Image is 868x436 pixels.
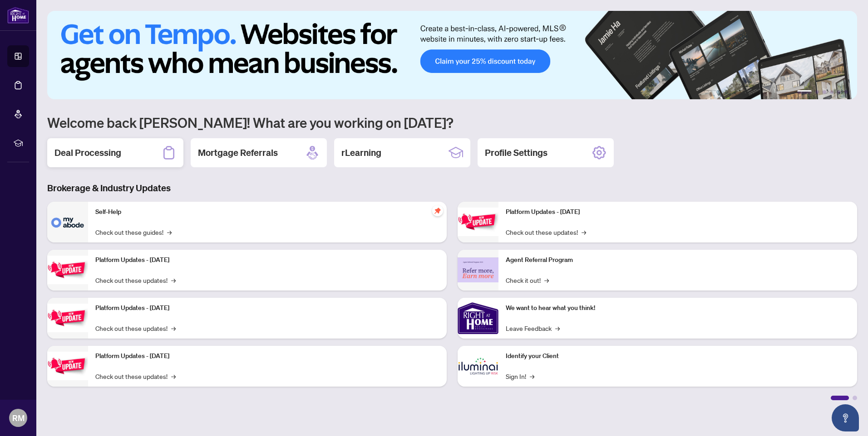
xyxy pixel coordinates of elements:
img: Platform Updates - June 23, 2025 [458,208,498,236]
button: 6 [844,90,848,94]
img: We want to hear what you think! [458,298,498,339]
button: Open asap [832,404,859,431]
a: Check out these updates!→ [95,275,176,285]
span: → [167,227,172,237]
span: → [530,371,534,381]
button: 1 [797,90,812,94]
h2: Deal Processing [54,146,121,159]
span: → [544,275,549,285]
img: Identify your Client [458,346,498,387]
p: Platform Updates - [DATE] [95,303,439,313]
h2: rLearning [341,146,381,159]
a: Sign In!→ [506,371,534,381]
a: Leave Feedback→ [506,323,560,333]
span: → [171,275,176,285]
span: → [171,323,176,333]
img: Platform Updates - July 8, 2025 [47,352,88,380]
button: 2 [815,90,819,94]
p: We want to hear what you think! [506,303,850,313]
a: Check out these guides!→ [95,227,172,237]
p: Platform Updates - [DATE] [95,351,439,361]
span: → [582,227,586,237]
p: Platform Updates - [DATE] [506,207,850,217]
img: logo [7,7,29,24]
a: Check out these updates!→ [506,227,586,237]
h3: Brokerage & Industry Updates [47,182,857,194]
a: Check out these updates!→ [95,371,176,381]
a: Check it out!→ [506,275,549,285]
button: 3 [823,90,826,94]
img: Platform Updates - September 16, 2025 [47,256,88,284]
h2: Mortgage Referrals [198,146,278,159]
p: Agent Referral Program [506,255,850,265]
p: Identify your Client [506,351,850,361]
span: RM [12,412,25,424]
img: Platform Updates - July 21, 2025 [47,304,88,332]
span: pushpin [432,205,443,216]
a: Check out these updates!→ [95,323,176,333]
img: Agent Referral Program [458,257,498,282]
img: Slide 0 [47,11,857,99]
img: Self-Help [47,202,88,242]
button: 4 [830,90,833,94]
h2: Profile Settings [485,146,547,159]
p: Self-Help [95,207,439,217]
button: 5 [837,90,841,94]
h1: Welcome back [PERSON_NAME]! What are you working on [DATE]? [47,114,857,131]
p: Platform Updates - [DATE] [95,255,439,265]
span: → [171,371,176,381]
span: → [555,323,560,333]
